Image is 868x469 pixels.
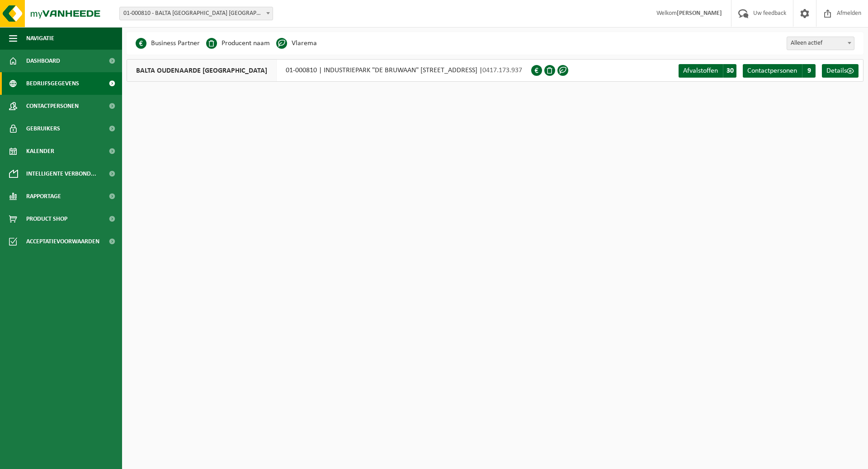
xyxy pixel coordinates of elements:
[26,50,60,72] span: Dashboard
[679,64,736,78] a: Afvalstoffen 30
[743,64,816,78] a: Contactpersonen 9
[26,95,79,117] span: Contactpersonen
[136,37,200,50] li: Business Partner
[826,67,847,74] span: Details
[26,163,96,185] span: Intelligente verbond...
[683,67,718,74] span: Afvalstoffen
[822,64,859,78] a: Details
[26,140,54,163] span: Kalender
[127,60,277,81] span: BALTA OUDENAARDE [GEOGRAPHIC_DATA]
[26,208,67,230] span: Product Shop
[26,72,79,95] span: Bedrijfsgegevens
[787,37,854,50] span: Alleen actief
[26,27,54,50] span: Navigatie
[276,37,317,50] li: Vlarema
[677,10,722,17] strong: [PERSON_NAME]
[26,185,61,208] span: Rapportage
[119,7,273,20] span: 01-000810 - BALTA OUDENAARDE NV - OUDENAARDE
[120,7,273,20] span: 01-000810 - BALTA OUDENAARDE NV - OUDENAARDE
[206,37,270,50] li: Producent naam
[787,37,854,50] span: Alleen actief
[26,230,99,253] span: Acceptatievoorwaarden
[802,64,816,78] span: 9
[747,67,797,74] span: Contactpersonen
[723,64,736,78] span: 30
[127,59,531,82] div: 01-000810 | INDUSTRIEPARK "DE BRUWAAN" [STREET_ADDRESS] |
[482,67,522,74] span: 0417.173.937
[26,117,60,140] span: Gebruikers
